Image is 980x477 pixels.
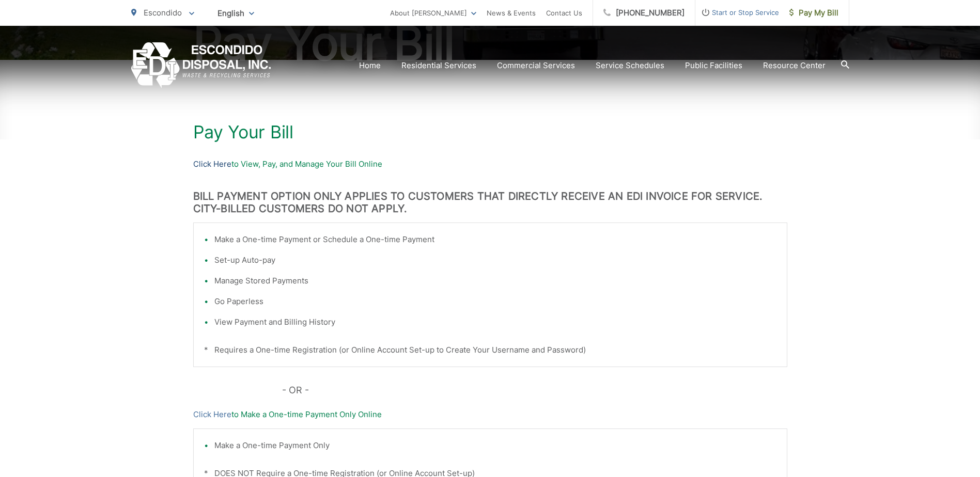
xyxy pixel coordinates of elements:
[390,7,476,19] a: About [PERSON_NAME]
[193,408,231,421] a: Click Here
[546,7,582,19] a: Contact Us
[214,439,776,452] li: Make a One-time Payment Only
[789,7,838,19] span: Pay My Bill
[144,8,182,18] span: Escondido
[359,59,381,72] a: Home
[214,254,776,266] li: Set-up Auto-pay
[401,59,476,72] a: Residential Services
[763,59,826,72] a: Resource Center
[193,158,787,170] p: to View, Pay, and Manage Your Bill Online
[685,59,742,72] a: Public Facilities
[204,344,776,356] p: * Requires a One-time Registration (or Online Account Set-up to Create Your Username and Password)
[487,7,536,19] a: News & Events
[193,122,787,142] h1: Pay Your Bill
[214,316,776,328] li: View Payment and Billing History
[193,158,231,170] a: Click Here
[596,59,664,72] a: Service Schedules
[497,59,575,72] a: Commercial Services
[193,408,787,421] p: to Make a One-time Payment Only Online
[210,4,262,22] span: English
[214,275,776,287] li: Manage Stored Payments
[214,233,776,246] li: Make a One-time Payment or Schedule a One-time Payment
[131,42,271,88] a: EDCD logo. Return to the homepage.
[282,383,787,398] p: - OR -
[193,190,787,215] h3: BILL PAYMENT OPTION ONLY APPLIES TO CUSTOMERS THAT DIRECTLY RECEIVE AN EDI INVOICE FOR SERVICE. C...
[214,295,776,308] li: Go Paperless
